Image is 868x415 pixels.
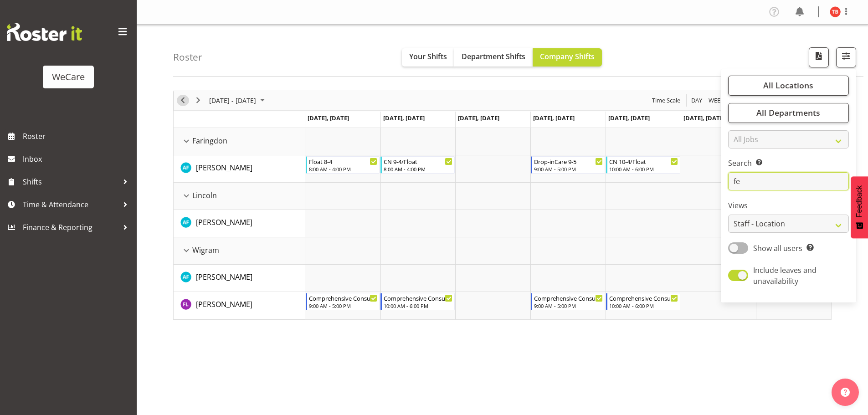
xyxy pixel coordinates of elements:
[196,217,252,227] span: [PERSON_NAME]
[196,299,252,310] a: [PERSON_NAME]
[841,388,850,397] img: help-xxl-2.png
[609,157,678,166] div: CN 10-4/Float
[192,135,227,146] span: Faringdon
[384,302,452,309] div: 10:00 AM - 6:00 PM
[174,128,305,155] td: Faringdon resource
[540,51,595,61] span: Company Shifts
[763,80,813,91] span: All Locations
[192,245,219,256] span: Wigram
[534,157,603,166] div: Drop-inCare 9-5
[173,91,832,320] div: Timeline Week of October 7, 2025
[208,95,269,106] button: October 2025
[380,293,455,310] div: Felize Lacson"s event - Comprehensive Consult 10-6 Begin From Tuesday, October 7, 2025 at 10:00:0...
[728,76,849,96] button: All Locations
[830,6,841,17] img: tyla-boyd11707.jpg
[380,156,455,174] div: Alex Ferguson"s event - CN 9-4/Float Begin From Tuesday, October 7, 2025 at 8:00:00 AM GMT+13:00 ...
[728,172,849,190] input: Search
[728,200,849,211] label: Views
[192,95,205,106] button: Next
[23,220,118,234] span: Finance & Reporting
[174,292,305,319] td: Felize Lacson resource
[306,156,380,174] div: Alex Ferguson"s event - Float 8-4 Begin From Monday, October 6, 2025 at 8:00:00 AM GMT+13:00 Ends...
[7,23,82,41] img: Rosterit website logo
[454,48,533,67] button: Department Shifts
[306,293,380,310] div: Felize Lacson"s event - Comprehensive Consult 9-5 Begin From Monday, October 6, 2025 at 9:00:00 A...
[533,48,602,67] button: Company Shifts
[651,95,681,106] span: Time Scale
[305,128,831,319] table: Timeline Week of October 7, 2025
[534,302,603,309] div: 9:00 AM - 5:00 PM
[52,70,85,84] div: WeCare
[308,114,349,122] span: [DATE], [DATE]
[309,293,378,302] div: Comprehensive Consult 9-5
[409,51,447,61] span: Your Shifts
[690,95,703,106] span: Day
[196,163,252,173] span: [PERSON_NAME]
[174,183,305,210] td: Lincoln resource
[174,237,305,265] td: Wigram resource
[809,47,829,67] button: Download a PDF of the roster according to the set date range.
[534,293,603,302] div: Comprehensive Consult 9-5
[23,198,118,211] span: Time & Attendance
[651,95,682,106] button: Time Scale
[608,114,650,122] span: [DATE], [DATE]
[384,165,452,173] div: 8:00 AM - 4:00 PM
[383,114,425,122] span: [DATE], [DATE]
[174,155,305,183] td: Alex Ferguson resource
[23,175,118,189] span: Shifts
[753,243,802,253] span: Show all users
[206,91,270,110] div: October 06 - 12, 2025
[728,158,849,169] label: Search
[756,107,820,118] span: All Departments
[690,95,704,106] button: Timeline Day
[192,190,217,201] span: Lincoln
[23,152,132,166] span: Inbox
[309,157,378,166] div: Float 8-4
[196,272,252,282] span: [PERSON_NAME]
[190,91,206,110] div: next period
[708,95,725,106] span: Week
[174,265,305,292] td: Alex Ferguson resource
[462,51,525,61] span: Department Shifts
[208,95,257,106] span: [DATE] - [DATE]
[609,302,678,309] div: 10:00 AM - 6:00 PM
[753,265,817,286] span: Include leaves and unavailability
[384,157,452,166] div: CN 9-4/Float
[309,302,378,309] div: 9:00 AM - 5:00 PM
[196,217,252,228] a: [PERSON_NAME]
[606,156,680,174] div: Alex Ferguson"s event - CN 10-4/Float Begin From Friday, October 10, 2025 at 10:00:00 AM GMT+13:0...
[707,95,726,106] button: Timeline Week
[309,165,378,173] div: 8:00 AM - 4:00 PM
[177,95,189,106] button: Previous
[531,293,605,310] div: Felize Lacson"s event - Comprehensive Consult 9-5 Begin From Thursday, October 9, 2025 at 9:00:00...
[173,52,202,62] h4: Roster
[851,176,868,238] button: Feedback - Show survey
[384,293,452,302] div: Comprehensive Consult 10-6
[609,293,678,302] div: Comprehensive Consult 10-6
[458,114,499,122] span: [DATE], [DATE]
[531,156,605,174] div: Alex Ferguson"s event - Drop-inCare 9-5 Begin From Thursday, October 9, 2025 at 9:00:00 AM GMT+13...
[609,165,678,173] div: 10:00 AM - 6:00 PM
[23,129,132,143] span: Roster
[606,293,680,310] div: Felize Lacson"s event - Comprehensive Consult 10-6 Begin From Friday, October 10, 2025 at 10:00:0...
[175,91,190,110] div: previous period
[836,47,856,67] button: Filter Shifts
[174,210,305,237] td: Alex Ferguson resource
[534,165,603,173] div: 9:00 AM - 5:00 PM
[196,162,252,173] a: [PERSON_NAME]
[728,103,849,123] button: All Departments
[683,114,725,122] span: [DATE], [DATE]
[855,185,863,217] span: Feedback
[533,114,575,122] span: [DATE], [DATE]
[402,48,454,67] button: Your Shifts
[196,272,252,282] a: [PERSON_NAME]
